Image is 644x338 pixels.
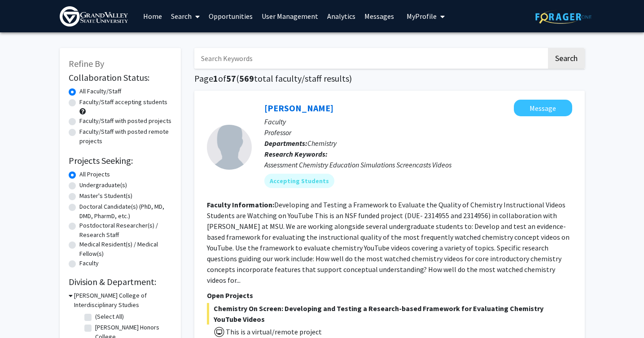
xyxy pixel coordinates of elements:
[257,0,323,32] a: User Management
[360,0,399,32] a: Messages
[264,127,572,138] p: Professor
[264,159,572,170] div: Assessment Chemistry Education Simulations Screencasts Videos
[69,72,172,83] h2: Collaboration Status:
[95,312,124,321] label: (Select All)
[79,127,172,146] label: Faculty/Staff with posted remote projects
[264,139,307,148] b: Departments:
[79,221,172,240] label: Postdoctoral Researcher(s) / Research Staff
[207,303,572,325] span: Chemistry On Screen: Developing and Testing a Research-based Framework for Evaluating Chemistry Y...
[239,73,254,84] span: 569
[79,116,171,126] label: Faculty/Staff with posted projects
[204,0,257,32] a: Opportunities
[323,0,360,32] a: Analytics
[79,191,132,201] label: Master's Student(s)
[514,100,572,116] button: Message Deborah Herrington
[79,240,172,259] label: Medical Resident(s) / Medical Fellow(s)
[264,116,572,127] p: Faculty
[264,149,328,158] b: Research Keywords:
[207,200,274,209] b: Faculty Information:
[194,73,585,84] h1: Page of ( total faculty/staff results)
[69,155,172,166] h2: Projects Seeking:
[264,174,334,188] mat-chip: Accepting Students
[207,290,572,301] p: Open Projects
[264,102,333,114] a: [PERSON_NAME]
[69,277,172,287] h2: Division & Department:
[225,327,322,336] span: This is a virtual/remote project
[606,298,637,331] iframe: Chat
[139,0,166,32] a: Home
[79,202,172,221] label: Doctoral Candidate(s) (PhD, MD, DMD, PharmD, etc.)
[69,58,104,69] span: Refine By
[535,10,591,24] img: ForagerOne Logo
[79,87,121,96] label: All Faculty/Staff
[548,48,585,69] button: Search
[79,259,99,268] label: Faculty
[213,73,218,84] span: 1
[207,200,570,285] fg-read-more: Developing and Testing a Framework to Evaluate the Quality of Chemistry Instructional Videos Stud...
[74,291,172,310] h3: [PERSON_NAME] College of Interdisciplinary Studies
[226,73,236,84] span: 57
[166,0,204,32] a: Search
[60,6,128,26] img: Grand Valley State University Logo
[79,97,167,107] label: Faculty/Staff accepting students
[194,48,547,69] input: Search Keywords
[407,12,437,21] span: My Profile
[79,170,110,179] label: All Projects
[307,139,337,148] span: Chemistry
[79,180,127,190] label: Undergraduate(s)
